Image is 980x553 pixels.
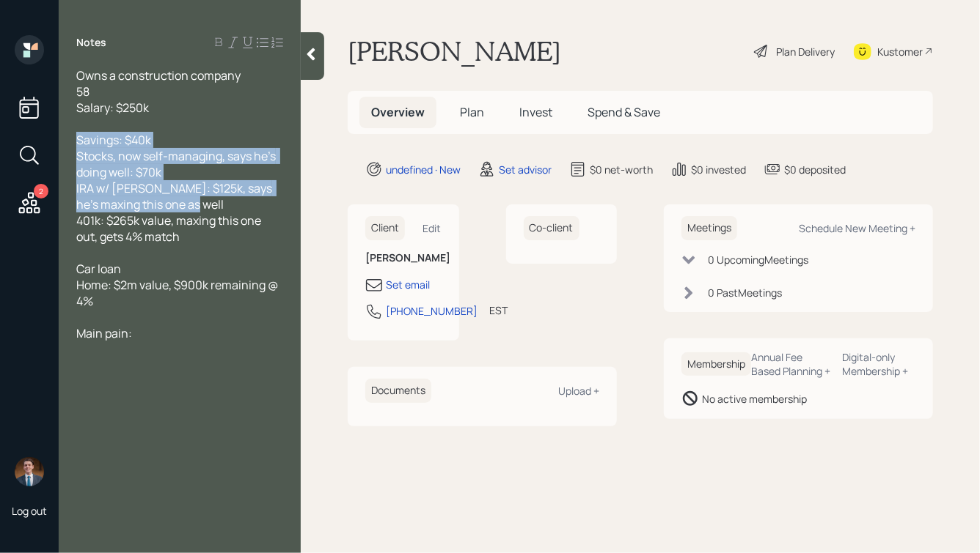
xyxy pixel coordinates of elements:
div: Digital-only Membership + [843,350,915,378]
div: Plan Delivery [776,44,835,59]
div: Log out [12,504,47,518]
h6: Co-client [524,216,579,240]
div: Kustomer [877,44,923,59]
span: Home: $2m value, $900k remaining @ 4% [76,277,280,309]
div: $0 net-worth [590,162,653,177]
span: Plan [460,104,484,120]
div: $0 invested [691,162,746,177]
div: Upload + [558,384,599,398]
div: Annual Fee Based Planning + [751,350,831,378]
div: Edit [423,221,442,235]
h1: [PERSON_NAME] [348,35,561,67]
div: Set advisor [499,162,552,177]
div: No active membership [702,391,807,407]
span: 58 [76,83,89,100]
img: hunter_neumayer.jpg [15,457,44,486]
div: EST [489,303,508,318]
h6: Client [365,216,405,240]
span: Salary: $250k [76,100,149,116]
div: [PHONE_NUMBER] [386,303,478,319]
h6: Meetings [681,216,737,240]
div: 2 [34,184,48,198]
span: 401k: $265k value, maxing this one out, gets 4% match [76,212,263,245]
div: Set email [386,277,430,292]
div: undefined · New [386,162,461,177]
label: Notes [76,35,106,50]
div: 0 Past Meeting s [708,285,782,300]
span: Owns a construction company [76,67,241,83]
span: Overview [371,104,425,120]
span: Main pain: [76,325,132,341]
div: Schedule New Meeting + [799,221,915,235]
h6: Membership [681,352,751,376]
h6: [PERSON_NAME] [365,252,442,264]
span: Invest [519,104,552,120]
div: 0 Upcoming Meeting s [708,252,808,267]
span: Stocks, now self-managing, says he's doing well: $70k [76,148,278,180]
span: Savings: $40k [76,132,151,148]
h6: Documents [365,379,431,403]
span: Spend & Save [588,104,660,120]
div: $0 deposited [784,162,846,177]
span: Car loan [76,261,121,277]
span: IRA w/ [PERSON_NAME]: $125k, says he's maxing this one as well [76,180,274,212]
